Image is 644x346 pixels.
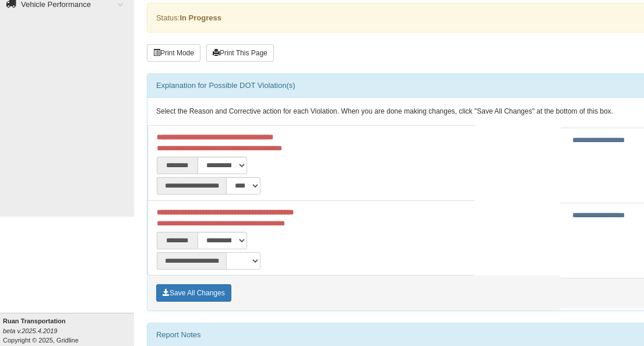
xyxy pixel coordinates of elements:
i: beta v.2025.4.2019 [3,327,57,334]
b: Ruan Transportation [3,317,66,324]
div: Copyright © 2025, Gridline [3,316,134,345]
strong: In Progress [180,13,221,22]
button: Save [156,284,231,302]
button: Print This Page [206,44,274,62]
button: Print Mode [147,44,200,62]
